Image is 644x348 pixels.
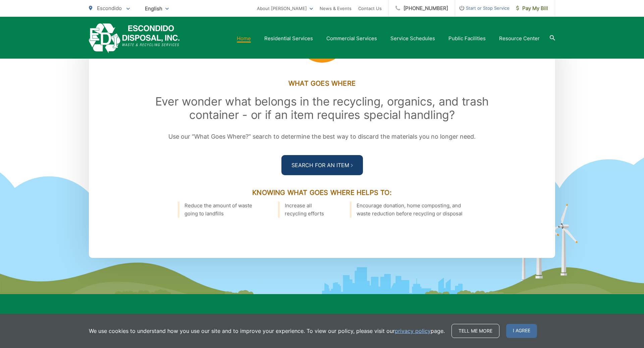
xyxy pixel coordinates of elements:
a: Tell me more [451,324,499,338]
a: privacy policy [395,327,431,335]
span: Escondido [97,5,122,11]
a: News & Events [320,4,352,12]
a: Home [237,34,251,43]
li: Encourage donation, home composting, and waste reduction before recycling or disposal [350,202,466,218]
p: Use our “What Goes Where?” search to determine the best way to discard the materials you no longe... [129,132,515,142]
span: I agree [506,324,537,338]
a: About [PERSON_NAME] [257,4,313,12]
span: English [140,3,174,14]
a: EDCD logo. Return to the homepage. [89,23,180,53]
li: Increase all recycling efforts [278,202,330,218]
a: Contact Us [358,4,382,12]
p: We use cookies to understand how you use our site and to improve your experience. To view our pol... [89,327,445,335]
h3: What Goes Where [129,79,515,87]
a: Public Facilities [448,34,486,43]
a: Residential Services [264,34,313,43]
a: Commercial Services [326,34,377,43]
span: Pay My Bill [516,4,548,12]
h3: Knowing What Goes Where Helps To: [129,189,515,197]
a: Search For an Item [281,155,363,175]
h2: Ever wonder what belongs in the recycling, organics, and trash container - or if an item requires... [129,95,515,122]
a: Service Schedules [390,34,435,43]
a: Resource Center [499,34,540,43]
li: Reduce the amount of waste going to landfills [178,202,258,218]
